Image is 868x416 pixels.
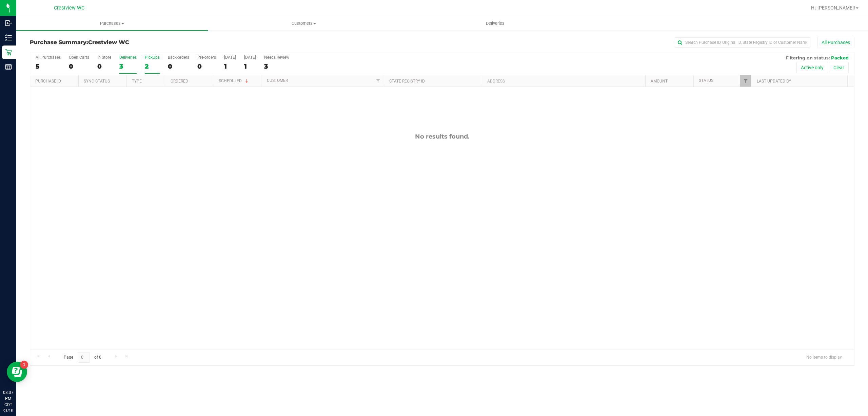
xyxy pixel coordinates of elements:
[264,55,289,60] div: Needs Review
[389,79,425,84] a: State Registry ID
[84,79,110,84] a: Sync Status
[35,79,61,84] a: Purchase ID
[119,55,137,60] div: Deliveries
[399,16,591,31] a: Deliveries
[5,34,12,41] inline-svg: Inventory
[482,75,645,87] th: Address
[36,62,61,70] div: 5
[145,55,160,60] div: PickUps
[801,352,847,362] span: No items to display
[36,55,61,60] div: All Purchases
[817,37,854,48] button: All Purchases
[7,362,27,382] iframe: Resource center
[264,62,289,70] div: 3
[171,79,188,84] a: Ordered
[168,55,189,60] div: Back-orders
[30,39,305,46] h3: Purchase Summary:
[30,133,854,140] div: No results found.
[796,62,828,73] button: Active only
[58,352,107,363] span: Page of 0
[20,361,28,369] iframe: Resource center unread badge
[373,75,384,87] a: Filter
[740,75,751,87] a: Filter
[5,64,12,70] inline-svg: Reports
[54,5,84,11] span: Crestview WC
[197,55,216,60] div: Pre-orders
[5,20,12,26] inline-svg: Inbound
[16,16,208,31] a: Purchases
[244,55,256,60] div: [DATE]
[69,55,89,60] div: Open Carts
[97,55,111,60] div: In Store
[208,16,399,31] a: Customers
[244,62,256,70] div: 1
[786,55,830,60] span: Filtering on status:
[651,79,668,84] a: Amount
[97,62,111,70] div: 0
[224,55,236,60] div: [DATE]
[119,62,137,70] div: 3
[219,78,250,83] a: Scheduled
[699,78,713,83] a: Status
[16,20,208,26] span: Purchases
[675,37,810,48] input: Search Purchase ID, Original ID, State Registry ID or Customer Name...
[267,78,288,83] a: Customer
[69,62,89,70] div: 0
[132,79,142,84] a: Type
[208,20,399,26] span: Customers
[224,62,236,70] div: 1
[145,62,160,70] div: 2
[477,20,514,26] span: Deliveries
[88,39,129,46] span: Crestview WC
[3,408,13,413] p: 08/18
[831,55,849,60] span: Packed
[5,49,12,56] inline-svg: Retail
[3,390,13,408] p: 08:37 PM CDT
[829,62,849,73] button: Clear
[811,5,855,11] span: Hi, [PERSON_NAME]!
[757,79,791,84] a: Last Updated By
[168,62,189,70] div: 0
[197,62,216,70] div: 0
